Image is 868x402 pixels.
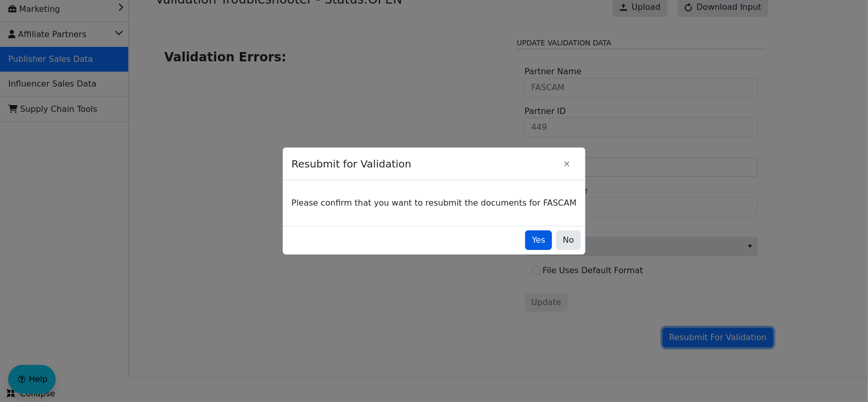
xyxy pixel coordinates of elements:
[557,154,577,174] button: Close
[532,234,545,246] span: Yes
[291,197,577,209] p: Please confirm that you want to resubmit the documents for FASCAM
[563,234,574,246] span: No
[291,151,557,177] span: Resubmit for Validation
[525,230,552,250] button: Yes
[556,230,581,250] button: No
